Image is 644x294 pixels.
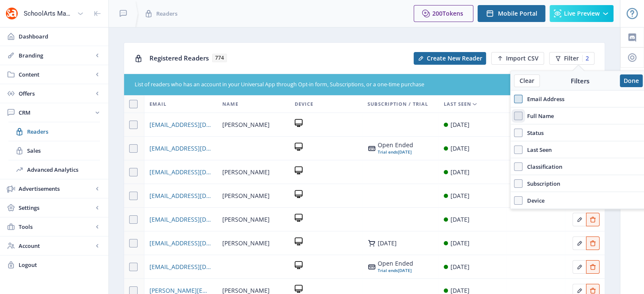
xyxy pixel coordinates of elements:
span: Dashboard [19,32,102,41]
span: Readers [27,127,100,136]
span: Advertisements [19,184,93,193]
span: Filter [564,55,579,62]
span: [PERSON_NAME] [222,238,270,248]
a: [EMAIL_ADDRESS][DOMAIN_NAME] [149,120,212,130]
a: Edit page [586,262,600,270]
span: Status [522,128,544,138]
span: Classification [522,162,562,172]
a: Edit page [572,286,586,294]
div: [DATE] [378,240,397,247]
span: Offers [19,89,93,98]
a: [EMAIL_ADDRESS][DOMAIN_NAME] [149,143,212,154]
span: Settings [19,203,93,212]
a: Edit page [572,214,586,223]
span: [PERSON_NAME] [222,120,270,130]
a: [EMAIL_ADDRESS][DOMAIN_NAME] [149,214,212,225]
img: properties.app_icon.png [5,7,19,20]
div: [DATE] [451,238,470,248]
a: Edit page [586,214,600,223]
div: 2 [582,55,589,62]
span: Tokens [442,9,463,17]
span: Subscription / Trial [368,99,428,109]
span: Advanced Analytics [27,165,100,174]
a: Readers [8,122,100,141]
a: Edit page [586,238,600,246]
span: Email Address [522,94,564,104]
span: [PERSON_NAME] [222,167,270,177]
div: Open Ended [378,142,413,148]
span: Live Preview [564,10,600,17]
button: Mobile Portal [478,5,545,22]
span: [PERSON_NAME] [222,214,270,225]
button: Filter2 [549,52,594,65]
span: Create New Reader [427,55,482,62]
span: Full Name [522,111,554,121]
a: Edit page [572,262,586,270]
span: Logout [19,261,102,269]
div: [DATE] [451,191,470,201]
span: Account [19,242,93,250]
div: [DATE] [378,267,413,274]
div: Open Ended [378,260,413,267]
span: Trial ends [378,267,398,273]
button: Create New Reader [414,52,486,65]
span: Branding [19,51,93,60]
div: [DATE] [451,214,470,225]
button: Done [620,74,643,87]
div: List of readers who has an account in your Universal App through Opt-in form, Subscriptions, or a... [135,81,544,89]
a: [EMAIL_ADDRESS][DOMAIN_NAME] [149,238,212,248]
span: Readers [156,9,177,18]
button: Import CSV [491,52,544,65]
a: [EMAIL_ADDRESS][DOMAIN_NAME] [149,167,212,177]
div: [DATE] [378,148,413,155]
span: Mobile Portal [498,10,537,17]
span: Last Seen [444,99,471,109]
a: Sales [8,141,100,160]
span: Trial ends [378,149,398,155]
span: Device [522,195,544,206]
a: [EMAIL_ADDRESS][DOMAIN_NAME] [149,262,212,272]
div: [DATE] [451,262,470,272]
span: CRM [19,108,93,117]
span: 774 [212,54,227,62]
div: [DATE] [451,167,470,177]
div: [DATE] [451,143,470,154]
a: Advanced Analytics [8,160,100,179]
a: [EMAIL_ADDRESS][DOMAIN_NAME] [149,191,212,201]
span: Sales [27,146,100,155]
span: Device [295,99,313,109]
span: Name [222,99,238,109]
span: Tools [19,223,93,231]
a: New page [409,52,486,65]
div: [DATE] [451,120,470,130]
a: New page [486,52,544,65]
button: Live Preview [550,5,614,22]
div: SchoolArts Magazine [24,4,74,23]
div: Filters [540,77,620,85]
span: Import CSV [506,55,539,62]
span: Registered Readers [149,54,209,62]
a: Edit page [572,238,586,246]
span: [PERSON_NAME] [222,191,270,201]
a: Edit page [586,286,600,294]
span: Subscription [522,179,560,189]
span: Email [149,99,166,109]
span: Last Seen [522,145,552,155]
button: Clear [514,74,540,87]
button: 200Tokens [414,5,473,22]
span: Content [19,70,93,79]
